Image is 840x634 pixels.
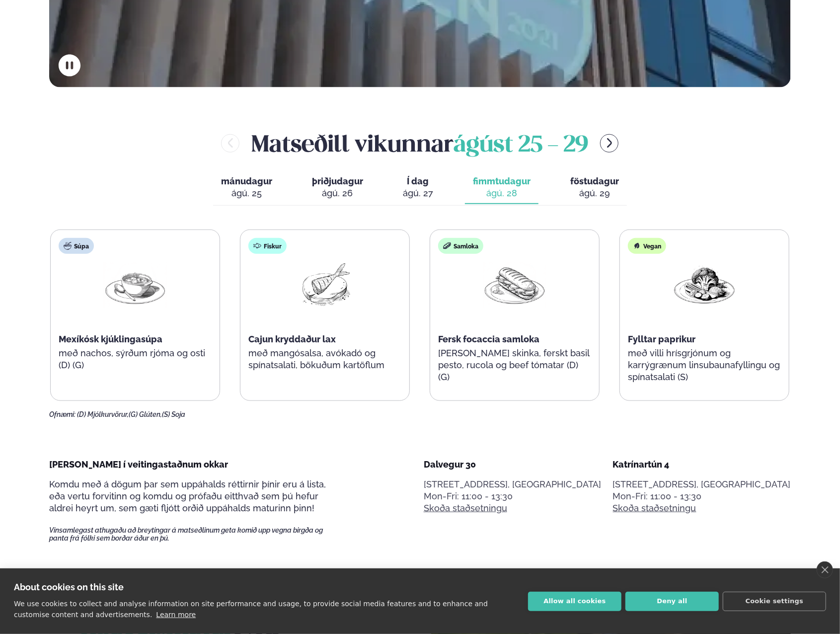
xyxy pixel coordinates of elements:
button: þriðjudagur ágú. 26 [304,171,371,204]
span: mánudagur [221,176,272,186]
span: Komdu með á dögum þar sem uppáhalds réttirnir þínir eru á lista, eða vertu forvitinn og komdu og ... [49,479,326,513]
button: Cookie settings [723,592,826,611]
div: ágú. 25 [221,187,272,199]
div: ágú. 26 [312,187,363,199]
div: ágú. 29 [570,187,619,199]
img: fish.svg [253,242,261,250]
button: Deny all [625,592,719,611]
button: menu-btn-right [600,134,618,153]
button: Allow all cookies [528,592,621,611]
img: Fish.png [293,262,357,308]
span: ágúst 25 - 29 [454,135,588,157]
div: Mon-Fri: 11:00 - 13:30 [613,490,791,502]
span: Vinsamlegast athugaðu að breytingar á matseðlinum geta komið upp vegna birgða og panta frá fólki ... [49,526,340,542]
button: Í dag ágú. 27 [395,171,441,204]
span: [PERSON_NAME] í veitingastaðnum okkar [49,459,228,470]
p: með villi hrísgrjónum og karrýgrænum linsubaunafyllingu og spínatsalati (S) [628,347,781,383]
div: Vegan [628,238,666,254]
span: (G) Glúten, [129,410,162,418]
img: Panini.png [483,262,546,308]
span: fimmtudagur [473,176,531,186]
span: Fersk focaccia samloka [438,334,539,344]
h2: Matseðill vikunnar [251,127,588,159]
button: fimmtudagur ágú. 28 [465,171,538,204]
img: sandwich-new-16px.svg [443,242,451,250]
span: (S) Soja [162,410,185,418]
div: Katrínartún 4 [613,459,791,471]
img: soup.svg [64,242,72,250]
span: Mexíkósk kjúklingasúpa [59,334,162,344]
p: [STREET_ADDRESS], [GEOGRAPHIC_DATA] [613,478,791,490]
div: Samloka [438,238,483,254]
div: Súpa [59,238,94,254]
p: We use cookies to collect and analyse information on site performance and usage, to provide socia... [14,600,488,619]
strong: About cookies on this site [14,582,124,592]
img: Vegan.svg [633,242,641,250]
span: (D) Mjólkurvörur, [77,410,129,418]
a: close [817,561,833,578]
button: föstudagur ágú. 29 [562,171,627,204]
a: Skoða staðsetningu [424,502,507,514]
span: Ofnæmi: [49,410,76,418]
span: Í dag [403,175,433,187]
p: með nachos, sýrðum rjóma og osti (D) (G) [59,347,212,371]
p: [STREET_ADDRESS], [GEOGRAPHIC_DATA] [424,478,602,490]
div: Fiskur [248,238,287,254]
p: [PERSON_NAME] skinka, ferskt basil pesto, rucola og beef tómatar (D) (G) [438,347,591,383]
a: Learn more [156,611,196,619]
img: Vegan.png [673,262,736,308]
div: Dalvegur 30 [424,459,602,471]
span: Fylltar paprikur [628,334,695,344]
span: Cajun kryddaður lax [248,334,336,344]
button: mánudagur ágú. 25 [213,171,280,204]
button: menu-btn-left [221,134,239,153]
span: föstudagur [570,176,619,186]
div: ágú. 28 [473,187,531,199]
p: með mangósalsa, avókadó og spínatsalati, bökuðum kartöflum [248,347,401,371]
div: ágú. 27 [403,187,433,199]
img: Soup.png [103,262,167,308]
span: þriðjudagur [312,176,363,186]
div: Mon-Fri: 11:00 - 13:30 [424,490,602,502]
a: Skoða staðsetningu [613,502,696,514]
